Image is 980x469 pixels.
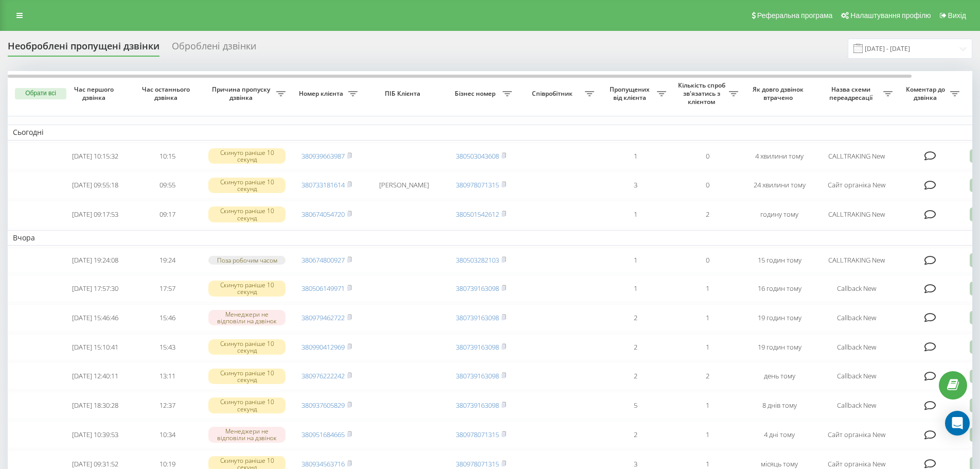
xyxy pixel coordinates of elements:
div: Скинуто раніше 10 секунд [208,281,286,296]
div: Оброблені дзвінки [172,41,256,57]
td: 1 [599,275,671,302]
a: 380674054720 [301,210,345,219]
a: 380978071315 [456,430,499,439]
td: 19:24 [131,248,203,273]
td: [DATE] 10:15:32 [59,143,131,170]
td: CALLTRAKING New [815,248,898,273]
td: 15:43 [131,334,203,361]
a: 380939663987 [301,151,345,161]
td: 2 [671,362,743,390]
td: 1 [599,201,671,228]
td: 8 днів тому [743,392,815,419]
span: Бізнес номер [450,90,503,98]
span: Номер клієнта [296,90,348,98]
td: 15 годин тому [743,248,815,273]
a: 380739163098 [456,342,499,352]
td: 1 [671,304,743,332]
td: 1 [671,275,743,302]
span: Як довго дзвінок втрачено [752,85,807,101]
a: 380503043608 [456,151,499,161]
span: Час першого дзвінка [67,85,123,101]
td: 16 годин тому [743,275,815,302]
td: 1 [671,392,743,419]
div: Скинуто раніше 10 секунд [208,397,286,413]
td: 17:57 [131,275,203,302]
span: Співробітник [522,90,585,98]
td: 4 хвилини тому [743,143,815,170]
td: 19 годин тому [743,304,815,332]
td: 0 [671,248,743,273]
div: Менеджери не відповіли на дзвінок [208,310,286,325]
td: 2 [599,334,671,361]
td: [DATE] 12:40:11 [59,362,131,390]
td: Callback New [815,334,898,361]
a: 380951684665 [301,430,345,439]
td: [DATE] 10:39:53 [59,421,131,448]
span: Коментар до дзвінка [903,85,950,101]
div: Необроблені пропущені дзвінки [8,41,159,57]
a: 380733181614 [301,180,345,189]
a: 380937605829 [301,401,345,410]
td: 10:15 [131,143,203,170]
td: 2 [599,421,671,448]
div: Менеджери не відповіли на дзвінок [208,427,286,442]
span: ПІБ Клієнта [371,90,436,98]
span: Причина пропуску дзвінка [208,85,276,101]
td: 2 [599,304,671,332]
div: Скинуто раніше 10 секунд [208,178,286,193]
td: [DATE] 15:10:41 [59,334,131,361]
td: 24 хвилини тому [743,171,815,199]
td: 13:11 [131,362,203,390]
a: 380739163098 [456,401,499,410]
div: Open Intercom Messenger [945,411,970,436]
td: Callback New [815,362,898,390]
span: Час останнього дзвінка [139,85,195,101]
td: [DATE] 15:46:46 [59,304,131,332]
span: Назва схеми переадресації [821,85,883,101]
td: 1 [671,421,743,448]
td: CALLTRAKING New [815,201,898,228]
td: [PERSON_NAME] [363,171,445,199]
span: Пропущених від клієнта [604,85,657,101]
a: 380976222242 [301,371,345,380]
a: 380739163098 [456,313,499,322]
span: Налаштування профілю [850,11,931,20]
div: Скинуто раніше 10 секунд [208,369,286,384]
td: день тому [743,362,815,390]
td: 5 [599,392,671,419]
div: Скинуто раніше 10 секунд [208,206,286,222]
td: [DATE] 09:55:18 [59,171,131,199]
td: 2 [599,362,671,390]
td: 09:55 [131,171,203,199]
td: 0 [671,171,743,199]
td: 0 [671,143,743,170]
a: 380739163098 [456,371,499,380]
td: Сайт органіка New [815,171,898,199]
td: 15:46 [131,304,203,332]
td: [DATE] 19:24:08 [59,248,131,273]
td: 10:34 [131,421,203,448]
div: Скинуто раніше 10 секунд [208,339,286,355]
td: [DATE] 18:30:28 [59,392,131,419]
div: Поза робочим часом [208,256,286,265]
td: годину тому [743,201,815,228]
td: CALLTRAKING New [815,143,898,170]
td: [DATE] 09:17:53 [59,201,131,228]
span: Кількість спроб зв'язатись з клієнтом [676,81,729,106]
td: 1 [599,143,671,170]
td: Сайт органіка New [815,421,898,448]
td: Callback New [815,304,898,332]
a: 380934563716 [301,459,345,468]
td: 1 [671,334,743,361]
a: 380739163098 [456,284,499,293]
td: 12:37 [131,392,203,419]
a: 380674800927 [301,255,345,265]
a: 380990412969 [301,342,345,352]
td: 4 дні тому [743,421,815,448]
a: 380978071315 [456,459,499,468]
td: 19 годин тому [743,334,815,361]
span: Вихід [948,11,966,20]
a: 380501542612 [456,210,499,219]
td: Callback New [815,392,898,419]
span: Реферальна програма [757,11,833,20]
